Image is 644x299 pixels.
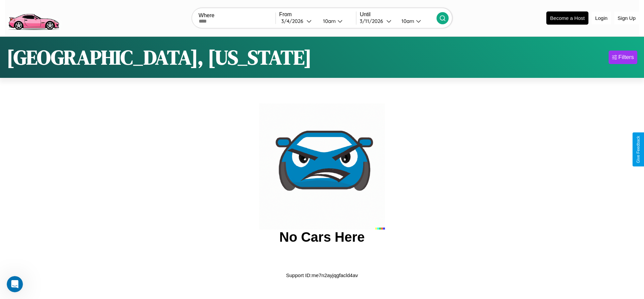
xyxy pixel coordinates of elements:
label: Until [360,11,437,18]
div: 10am [320,18,337,24]
img: car [259,103,385,230]
button: 10am [396,18,437,25]
div: 3 / 4 / 2026 [281,18,307,24]
h2: No Cars Here [279,230,364,245]
div: 3 / 11 / 2026 [360,18,386,24]
iframe: Intercom live chat [7,276,23,292]
div: 10am [398,18,416,24]
h1: [GEOGRAPHIC_DATA], [US_STATE] [7,43,312,71]
div: Filters [618,54,634,61]
p: Support ID: me7n2ayjqgfacld4av [286,271,358,280]
button: Login [592,12,611,24]
button: 10am [318,18,356,25]
div: Give Feedback [636,136,641,163]
label: From [279,11,356,18]
button: Become a Host [546,11,588,25]
label: Where [199,12,276,19]
img: logo [5,3,62,32]
button: Filters [609,51,637,64]
button: Sign Up [614,12,639,24]
button: 3/4/2026 [279,18,318,25]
